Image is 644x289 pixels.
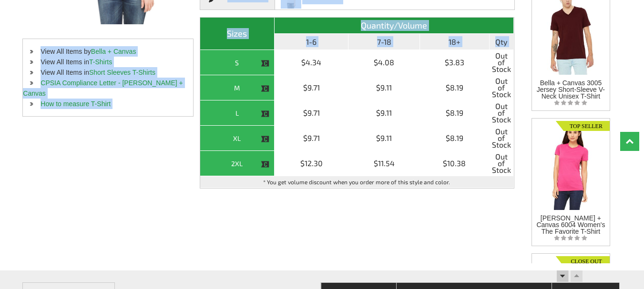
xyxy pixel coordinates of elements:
[41,100,111,108] a: How to measure T-Shirt
[261,135,269,143] img: This item is CLOSEOUT!
[23,67,193,78] li: View All Items in
[23,46,193,57] li: View All Items by
[492,78,511,98] span: Out of Stock
[492,52,511,72] span: Out of Stock
[200,151,275,176] th: 2XL
[200,18,275,50] th: Sizes
[261,110,269,118] img: This item is CLOSEOUT!
[420,151,490,176] td: $10.38
[89,69,155,76] a: Short Sleeves T-Shirts
[200,100,275,126] th: L
[348,126,419,151] td: $9.11
[261,59,269,68] img: This item is CLOSEOUT!
[348,34,419,50] th: 7-18
[348,100,419,126] td: $9.11
[275,126,349,151] td: $9.71
[261,84,269,93] img: This item is CLOSEOUT!
[200,176,514,188] td: * You get volume discount when you order more of this style and color.
[275,50,349,75] td: $4.34
[492,128,511,148] span: Out of Stock
[275,75,349,100] td: $9.71
[348,151,419,176] td: $11.54
[200,50,275,75] th: S
[554,100,587,106] img: listing_empty_star.svg
[556,254,610,266] img: Closeout
[275,151,349,176] td: $12.30
[554,235,587,241] img: listing_empty_star.svg
[536,214,605,235] span: [PERSON_NAME] + Canvas 6004 Women's The Favorite T-Shirt
[200,126,275,151] th: XL
[420,126,490,151] td: $8.19
[537,79,605,100] span: Bella + Canvas 3005 Jersey Short-Sleeve V-Neck Unisex T-Shirt
[556,119,610,131] img: Top Seller
[91,48,136,55] a: Bella + Canvas
[275,34,349,50] th: 1-6
[420,50,490,75] td: $3.83
[23,57,193,67] li: View All Items in
[535,119,606,235] a: Top Seller [PERSON_NAME] + Canvas 6004 Women's The Favorite T-Shirt
[348,50,419,75] td: $4.08
[200,75,275,100] th: M
[23,79,183,97] a: CPSIA Compliance Letter - [PERSON_NAME] + Canvas
[490,34,514,50] th: Qty
[492,153,511,173] span: Out of Stock
[620,132,639,151] a: Top
[420,75,490,100] td: $8.19
[89,58,112,66] a: T-Shirts
[261,160,269,169] img: This item is CLOSEOUT!
[348,75,419,100] td: $9.11
[275,100,349,126] td: $9.71
[420,34,490,50] th: 18+
[275,18,514,34] th: Quantity/Volume
[492,103,511,123] span: Out of Stock
[420,100,490,126] td: $8.19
